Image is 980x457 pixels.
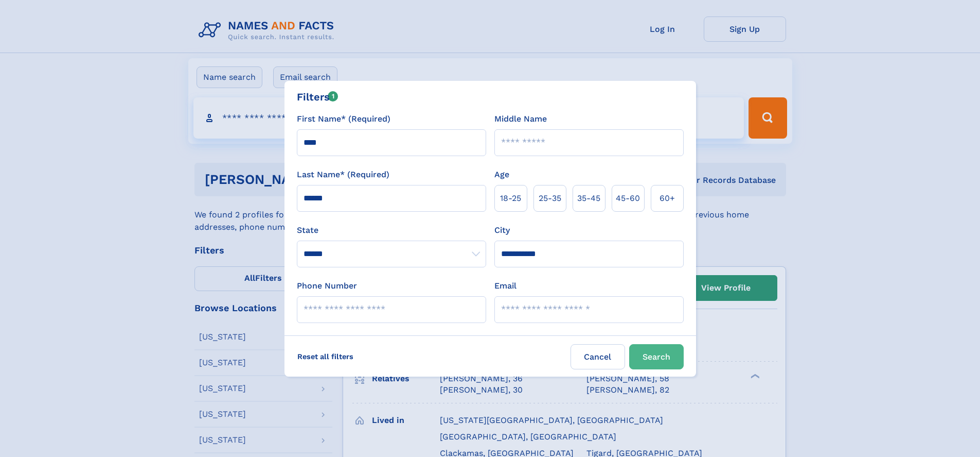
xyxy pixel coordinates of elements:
label: City [494,224,510,236]
button: Search [629,344,684,369]
span: 25‑35 [539,192,561,205]
label: Phone Number [297,280,357,292]
label: Middle Name [494,113,547,125]
span: 35‑45 [577,192,600,205]
span: 60+ [660,192,675,205]
span: 18‑25 [500,192,521,205]
label: First Name* (Required) [297,113,390,125]
label: Email [494,280,516,292]
label: Cancel [571,344,625,369]
label: Last Name* (Required) [297,168,389,181]
label: State [297,224,486,236]
label: Age [494,168,509,181]
span: 45‑60 [616,192,640,205]
label: Reset all filters [291,344,360,369]
div: Filters [297,89,338,105]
